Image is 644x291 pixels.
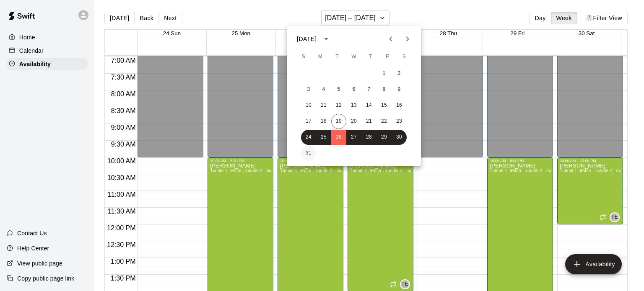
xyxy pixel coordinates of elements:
button: Next month [399,31,416,47]
button: 3 [301,82,316,97]
button: 2 [392,66,407,81]
button: 26 [331,130,346,145]
span: Wednesday [346,49,361,65]
button: 8 [377,82,392,97]
button: 21 [361,114,377,129]
button: 9 [392,82,407,97]
button: 1 [377,66,392,81]
button: Previous month [382,31,399,47]
button: 17 [301,114,316,129]
span: Sunday [296,49,311,65]
button: 7 [361,82,377,97]
span: Thursday [363,49,378,65]
button: 24 [301,130,316,145]
span: Saturday [397,49,412,65]
button: 30 [392,130,407,145]
button: 10 [301,98,316,113]
button: 12 [331,98,346,113]
button: calendar view is open, switch to year view [319,32,333,46]
span: Friday [380,49,395,65]
button: 19 [331,114,346,129]
button: 5 [331,82,346,97]
button: 28 [361,130,377,145]
button: 16 [392,98,407,113]
button: 20 [346,114,361,129]
span: Tuesday [330,49,345,65]
button: 15 [377,98,392,113]
button: 14 [361,98,377,113]
button: 6 [346,82,361,97]
button: 22 [377,114,392,129]
button: 18 [316,114,331,129]
button: 23 [392,114,407,129]
button: 13 [346,98,361,113]
button: 27 [346,130,361,145]
div: [DATE] [297,35,317,44]
button: 25 [316,130,331,145]
button: 29 [377,130,392,145]
button: 31 [301,146,316,161]
button: 11 [316,98,331,113]
span: Monday [313,49,328,65]
button: 4 [316,82,331,97]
